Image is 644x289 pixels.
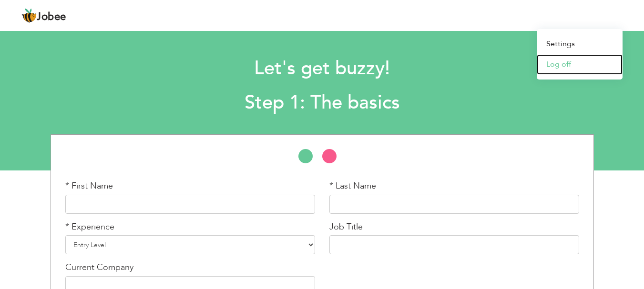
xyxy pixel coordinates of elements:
label: Current Company [65,261,133,274]
label: * First Name [65,180,113,192]
h2: Step 1: The basics [88,90,556,115]
label: Job Title [329,221,363,233]
label: * Experience [65,221,114,233]
span: Jobee [37,12,66,22]
label: * Last Name [329,180,376,192]
a: Settings [537,34,623,54]
a: Log off [537,54,623,75]
h1: Let's get buzzy! [88,56,556,81]
img: jobee.io [21,8,37,23]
